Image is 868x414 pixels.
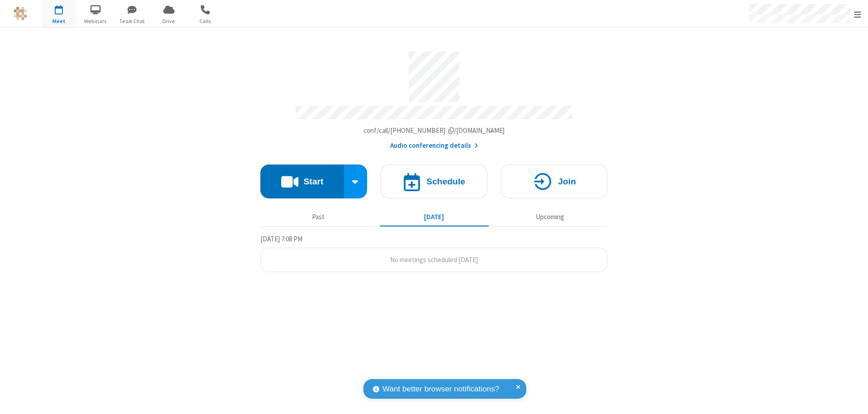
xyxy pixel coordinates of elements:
[558,177,576,186] h4: Join
[152,17,186,25] span: Drive
[501,165,608,198] button: Join
[381,165,487,198] button: Schedule
[260,165,344,198] button: Start
[382,383,499,395] span: Want better browser notifications?
[260,235,302,243] span: [DATE] 7:08 PM
[303,177,323,186] h4: Start
[260,45,608,151] section: Account details
[344,165,368,198] div: Start conference options
[426,177,465,186] h4: Schedule
[260,234,608,273] section: Today's Meetings
[380,208,489,226] button: [DATE]
[390,141,478,151] button: Audio conferencing details
[189,17,222,25] span: Calls
[363,126,505,136] button: Copy my meeting room linkCopy my meeting room link
[115,17,149,25] span: Team Chat
[495,208,604,226] button: Upcoming
[845,390,861,408] iframe: Chat
[79,17,113,25] span: Webinars
[390,255,478,264] span: No meetings scheduled [DATE]
[14,7,27,20] img: QA Selenium DO NOT DELETE OR CHANGE
[264,208,373,226] button: Past
[363,126,505,135] span: Copy my meeting room link
[42,17,76,25] span: Meet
